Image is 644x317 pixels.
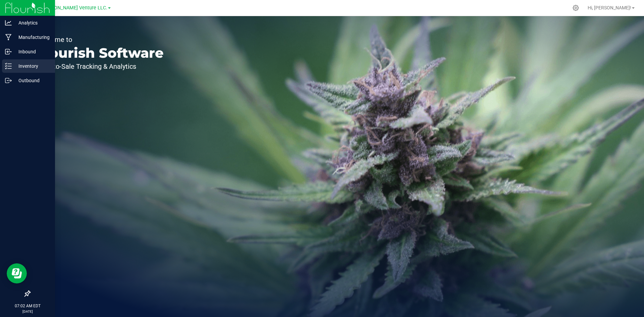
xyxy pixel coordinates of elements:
p: Seed-to-Sale Tracking & Analytics [36,63,164,70]
p: Analytics [12,19,52,27]
inline-svg: Inbound [5,48,12,55]
inline-svg: Outbound [5,77,12,84]
p: Welcome to [36,36,164,43]
div: Manage settings [572,5,580,11]
p: 07:02 AM EDT [3,303,52,309]
inline-svg: Inventory [5,63,12,69]
p: [DATE] [3,309,52,314]
p: Inbound [12,48,52,56]
iframe: Resource center [7,263,27,283]
p: Manufacturing [12,33,52,41]
inline-svg: Analytics [5,19,12,26]
span: Green [PERSON_NAME] Venture LLC. [26,5,107,11]
p: Flourish Software [36,46,164,60]
span: Hi, [PERSON_NAME]! [588,5,631,10]
p: Inventory [12,62,52,70]
inline-svg: Manufacturing [5,34,12,41]
p: Outbound [12,76,52,85]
